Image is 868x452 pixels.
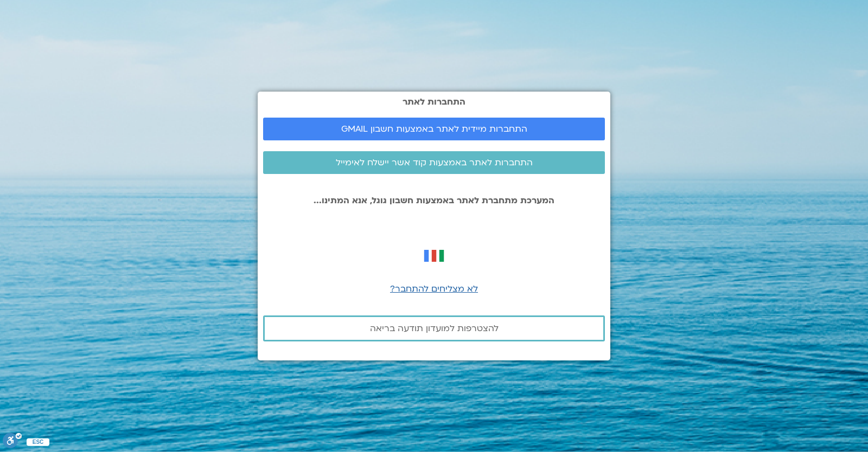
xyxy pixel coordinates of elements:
a: להצטרפות למועדון תודעה בריאה [263,315,605,341]
h2: התחברות לאתר [263,97,605,107]
a: לא מצליחים להתחבר? [390,283,478,295]
span: התחברות לאתר באמצעות קוד אשר יישלח לאימייל [336,158,533,167]
p: המערכת מתחברת לאתר באמצעות חשבון גוגל, אנא המתינו... [263,196,605,205]
a: התחברות מיידית לאתר באמצעות חשבון GMAIL [263,118,605,140]
span: התחברות מיידית לאתר באמצעות חשבון GMAIL [341,124,527,134]
a: התחברות לאתר באמצעות קוד אשר יישלח לאימייל [263,151,605,174]
span: להצטרפות למועדון תודעה בריאה [370,324,499,333]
